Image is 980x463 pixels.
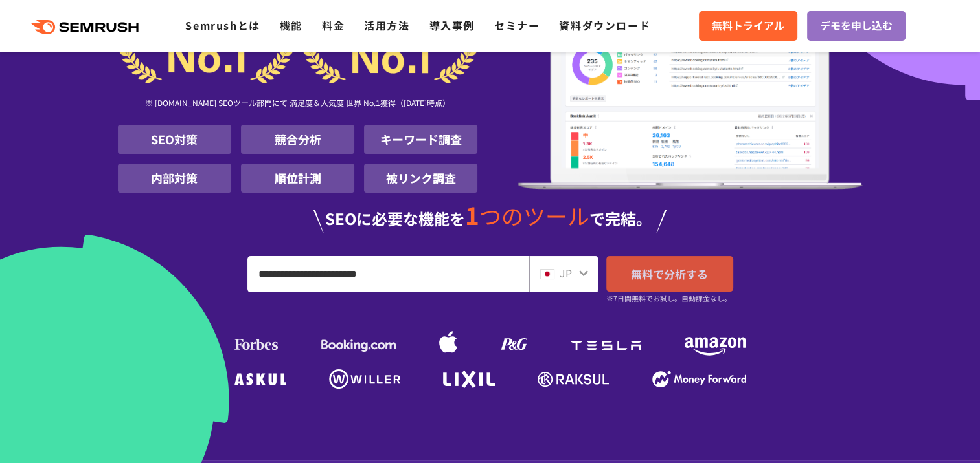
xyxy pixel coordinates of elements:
a: 無料トライアル [699,11,797,41]
li: 順位計測 [241,164,354,193]
li: 被リンク調査 [364,164,477,193]
div: SEOに必要な機能を [118,203,863,233]
li: キーワード調査 [364,125,477,154]
a: セミナー [494,17,540,33]
span: つのツール [479,200,589,231]
span: 1 [465,197,479,232]
span: JP [560,265,572,281]
a: 無料で分析する [606,256,733,292]
small: ※7日間無料でお試し。自動課金なし。 [606,292,731,305]
div: ※ [DOMAIN_NAME] SEOツール部門にて 満足度＆人気度 世界 No.1獲得（[DATE]時点） [118,83,478,125]
a: 導入事例 [429,17,475,33]
a: 活用方法 [364,17,409,33]
span: 無料で分析する [631,266,708,282]
a: 資料ダウンロード [559,17,650,33]
a: 機能 [280,17,302,33]
li: 内部対策 [118,164,231,193]
li: SEO対策 [118,125,231,154]
span: で完結。 [589,207,652,230]
a: Semrushとは [185,17,260,33]
a: 料金 [322,17,345,33]
span: デモを申し込む [820,17,893,34]
li: 競合分析 [241,125,354,154]
a: デモを申し込む [807,11,906,41]
input: URL、キーワードを入力してください [248,257,529,292]
span: 無料トライアル [712,17,784,34]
